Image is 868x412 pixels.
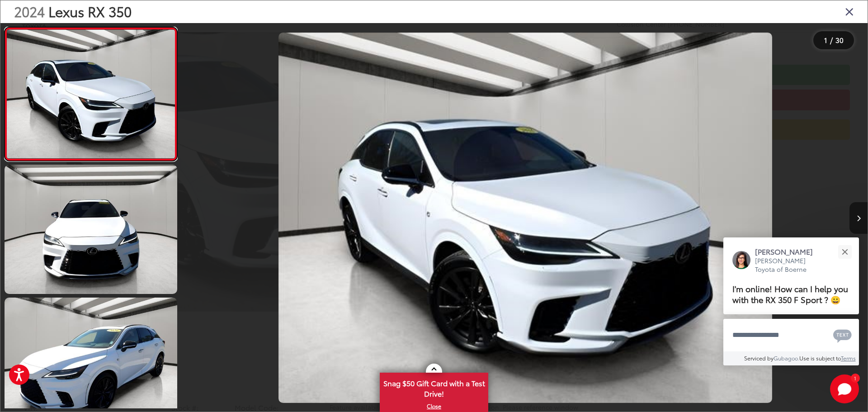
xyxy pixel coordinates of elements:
[841,354,856,362] a: Terms
[48,1,132,21] span: Lexus RX 350
[830,325,854,345] button: Chat with SMS
[732,282,848,305] span: I'm online! How can I help you with the RX 350 F Sport ? 😀
[183,33,868,403] div: 2024 Lexus RX 350 F SPORT Handling 0
[835,242,854,261] button: Close
[830,374,859,403] svg: Start Chat
[845,5,854,17] i: Close gallery
[774,354,799,362] a: Gubagoo.
[744,354,774,362] span: Serviced by
[723,237,859,365] div: Close[PERSON_NAME][PERSON_NAME] Toyota of BoerneI'm online! How can I help you with the RX 350 F ...
[5,30,176,159] img: 2024 Lexus RX 350 F SPORT Handling
[824,35,827,45] span: 1
[723,319,859,351] textarea: Type your message
[835,35,844,45] span: 30
[14,1,45,21] span: 2024
[755,256,822,274] p: [PERSON_NAME] Toyota of Boerne
[833,328,852,343] svg: Text
[3,164,179,295] img: 2024 Lexus RX 350 F SPORT Handling
[278,33,772,403] img: 2024 Lexus RX 350 F SPORT Handling
[854,376,856,380] span: 1
[829,37,834,43] span: /
[755,246,822,256] p: [PERSON_NAME]
[799,354,841,362] span: Use is subject to
[830,374,859,403] button: Toggle Chat Window
[381,374,487,401] span: Snag $50 Gift Card with a Test Drive!
[849,202,868,234] button: Next image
